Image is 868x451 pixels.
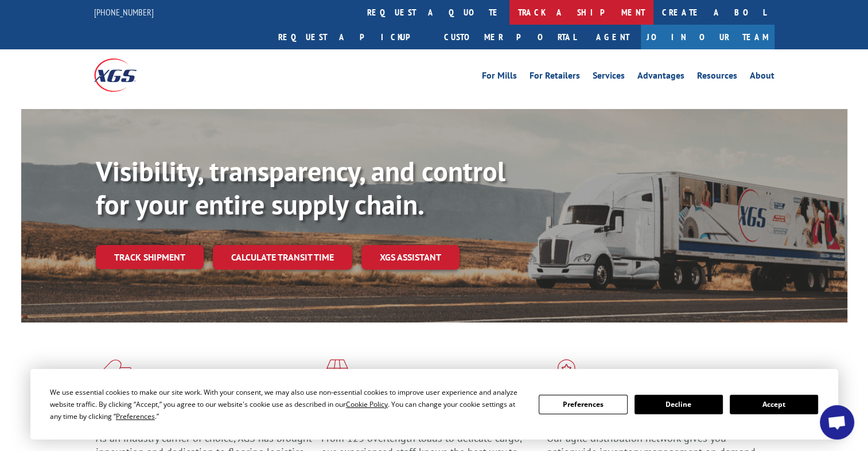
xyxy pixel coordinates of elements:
a: [PHONE_NUMBER] [94,6,154,18]
a: Request a pickup [270,25,435,49]
a: Open chat [820,405,854,440]
button: Decline [635,395,723,414]
div: Cookie Consent Prompt [30,369,838,440]
img: xgs-icon-total-supply-chain-intelligence-red [96,359,131,389]
a: About [750,71,774,84]
b: Visibility, transparency, and control for your entire supply chain. [96,153,505,222]
img: xgs-icon-focused-on-flooring-red [321,359,348,389]
button: Preferences [539,395,627,414]
img: xgs-icon-flagship-distribution-model-red [547,359,586,389]
a: Track shipment [96,245,204,269]
a: Advantages [637,71,684,84]
a: Services [593,71,625,84]
div: We use essential cookies to make our site work. With your consent, we may also use non-essential ... [50,386,525,422]
a: XGS ASSISTANT [361,245,460,270]
span: Preferences [116,411,155,421]
a: Calculate transit time [213,245,352,270]
span: Cookie Policy [346,399,388,409]
a: Resources [697,71,737,84]
a: Join Our Team [641,25,774,49]
a: For Retailers [530,71,580,84]
a: Customer Portal [435,25,585,49]
button: Accept [730,395,818,414]
a: For Mills [482,71,517,84]
a: Agent [585,25,641,49]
